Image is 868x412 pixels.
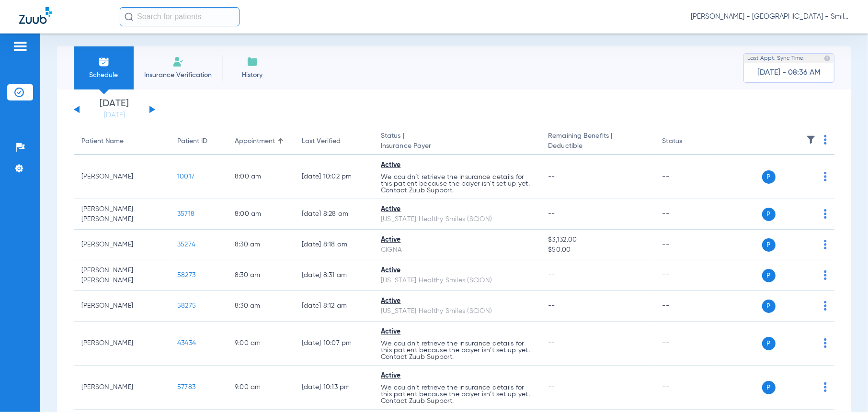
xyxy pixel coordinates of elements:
[548,235,647,245] span: $3,132.00
[548,173,555,180] span: --
[227,366,294,410] td: 9:00 AM
[747,54,805,63] span: Last Appt. Sync Time:
[81,136,124,146] div: Patient Name
[172,56,184,67] img: Manual Insurance Verification
[824,301,827,311] img: group-dot-blue.svg
[177,136,207,146] div: Patient ID
[381,296,533,306] div: Active
[294,366,373,410] td: [DATE] 10:13 PM
[125,12,133,21] img: Search Icon
[294,155,373,199] td: [DATE] 10:02 PM
[294,230,373,260] td: [DATE] 8:18 AM
[381,141,533,151] span: Insurance Payer
[74,366,170,410] td: [PERSON_NAME]
[120,7,240,26] input: Search for patients
[227,291,294,322] td: 8:30 AM
[81,70,126,80] span: Schedule
[227,230,294,260] td: 8:30 AM
[19,7,52,24] img: Zuub Logo
[655,199,720,230] td: --
[235,136,275,146] div: Appointment
[294,291,373,322] td: [DATE] 8:12 AM
[98,56,110,67] img: Schedule
[302,136,365,146] div: Last Verified
[824,382,827,392] img: group-dot-blue.svg
[824,209,827,219] img: group-dot-blue.svg
[235,136,286,146] div: Appointment
[381,327,533,337] div: Active
[373,128,540,155] th: Status |
[762,238,776,252] span: P
[762,381,776,394] span: P
[381,371,533,381] div: Active
[294,199,373,230] td: [DATE] 8:28 AM
[824,55,831,62] img: last sync help info
[548,141,647,151] span: Deductible
[381,340,533,360] p: We couldn’t retrieve the insurance details for this patient because the payer isn’t set up yet. C...
[86,111,143,120] a: [DATE]
[691,12,849,22] span: [PERSON_NAME] - [GEOGRAPHIC_DATA] - SmileLand PD
[540,128,654,155] th: Remaining Benefits |
[762,300,776,313] span: P
[762,170,776,184] span: P
[294,260,373,291] td: [DATE] 8:31 AM
[548,272,555,278] span: --
[177,384,195,390] span: 57783
[227,199,294,230] td: 8:00 AM
[302,136,341,146] div: Last Verified
[381,214,533,224] div: [US_STATE] Healthy Smiles (SCION)
[381,235,533,245] div: Active
[381,306,533,316] div: [US_STATE] Healthy Smiles (SCION)
[655,366,720,410] td: --
[762,337,776,350] span: P
[74,155,170,199] td: [PERSON_NAME]
[655,230,720,260] td: --
[655,128,720,155] th: Status
[824,135,827,145] img: group-dot-blue.svg
[806,135,816,145] img: filter.svg
[655,322,720,366] td: --
[824,172,827,181] img: group-dot-blue.svg
[381,266,533,276] div: Active
[762,269,776,282] span: P
[548,302,555,309] span: --
[74,291,170,322] td: [PERSON_NAME]
[381,174,533,194] p: We couldn’t retrieve the insurance details for this patient because the payer isn’t set up yet. C...
[247,56,258,67] img: History
[86,99,143,120] li: [DATE]
[74,260,170,291] td: [PERSON_NAME] [PERSON_NAME]
[381,160,533,170] div: Active
[141,70,215,80] span: Insurance Verification
[824,338,827,348] img: group-dot-blue.svg
[655,260,720,291] td: --
[12,41,28,52] img: hamburger-icon
[177,302,196,309] span: 58275
[229,70,275,80] span: History
[381,276,533,286] div: [US_STATE] Healthy Smiles (SCION)
[381,245,533,255] div: CIGNA
[177,211,194,217] span: 35718
[824,270,827,280] img: group-dot-blue.svg
[177,272,195,278] span: 58273
[548,384,555,390] span: --
[548,245,647,255] span: $50.00
[655,291,720,322] td: --
[74,322,170,366] td: [PERSON_NAME]
[381,204,533,214] div: Active
[824,240,827,249] img: group-dot-blue.svg
[757,68,821,78] span: [DATE] - 08:36 AM
[81,136,162,146] div: Patient Name
[294,322,373,366] td: [DATE] 10:07 PM
[74,230,170,260] td: [PERSON_NAME]
[548,340,555,346] span: --
[548,211,555,217] span: --
[655,155,720,199] td: --
[177,241,195,248] span: 35274
[381,384,533,404] p: We couldn’t retrieve the insurance details for this patient because the payer isn’t set up yet. C...
[177,340,196,346] span: 43434
[227,260,294,291] td: 8:30 AM
[177,136,219,146] div: Patient ID
[74,199,170,230] td: [PERSON_NAME] [PERSON_NAME]
[177,173,194,180] span: 10017
[762,208,776,221] span: P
